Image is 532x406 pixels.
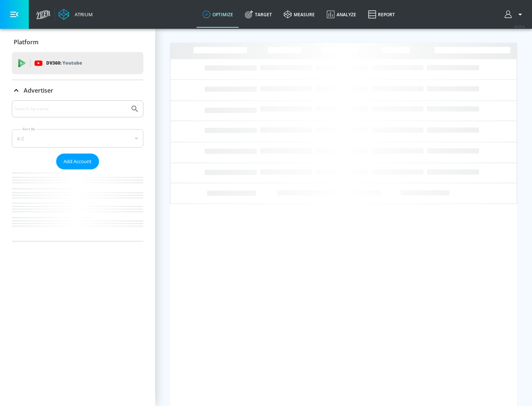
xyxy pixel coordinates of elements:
a: Report [362,1,401,28]
div: Atrium [72,11,93,18]
div: A-Z [12,129,143,148]
a: Atrium [58,9,93,20]
span: v 4.25.4 [514,24,525,28]
p: Youtube [62,59,82,67]
div: Advertiser [12,80,143,101]
div: Platform [12,32,143,52]
nav: list of Advertiser [12,169,143,241]
span: Add Account [64,157,92,166]
a: measure [278,1,321,28]
input: Search by name [15,104,127,114]
p: DV360: [46,59,82,67]
a: optimize [197,1,239,28]
p: Advertiser [24,86,53,94]
div: DV360: Youtube [12,52,143,74]
p: Platform [14,38,38,46]
div: Advertiser [12,100,143,241]
a: Target [239,1,278,28]
button: Add Account [56,154,99,169]
label: Sort By [21,127,37,131]
a: Analyze [321,1,362,28]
